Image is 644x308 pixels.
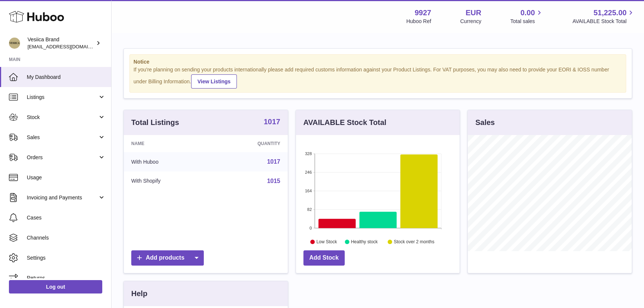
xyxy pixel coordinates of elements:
td: With Shopify [124,171,212,191]
text: 82 [307,207,312,212]
span: Stock [27,114,98,121]
span: Returns [27,275,106,282]
div: Huboo Ref [406,18,431,25]
a: 0.00 Total sales [510,8,543,25]
span: Invoicing and Payments [27,194,98,201]
text: Healthy stock [351,239,378,244]
a: Log out [9,280,102,293]
div: Vesiica Brand [28,36,94,50]
a: Add products [131,250,204,266]
a: 1017 [267,158,280,165]
span: Settings [27,254,106,262]
span: AVAILABLE Stock Total [572,18,635,25]
span: 0.00 [521,8,535,18]
span: Listings [27,94,98,101]
td: With Huboo [124,152,212,171]
a: 1015 [267,178,280,184]
strong: 9927 [415,8,431,18]
span: Cases [27,214,106,221]
img: internalAdmin-9927@internal.huboo.com [9,38,20,49]
text: 0 [309,226,312,230]
span: Total sales [510,18,543,25]
strong: Notice [133,58,622,65]
th: Quantity [212,135,288,152]
a: View Listings [191,74,237,89]
span: Usage [27,174,106,181]
strong: EUR [466,8,481,18]
h3: AVAILABLE Stock Total [303,118,386,128]
th: Name [124,135,212,152]
span: Channels [27,234,106,241]
div: Currency [460,18,482,25]
text: Low Stock [316,239,337,244]
span: Sales [27,134,98,141]
span: Orders [27,154,98,161]
strong: 1017 [264,118,280,125]
h3: Help [131,289,147,299]
text: 328 [305,151,312,156]
span: My Dashboard [27,74,106,81]
text: 164 [305,189,312,193]
div: If you're planning on sending your products internationally please add required customs informati... [133,66,622,89]
text: Stock over 2 months [394,239,434,244]
a: Add Stock [303,250,345,266]
text: 246 [305,170,312,174]
a: 1017 [264,118,280,127]
h3: Total Listings [131,118,179,128]
a: 51,225.00 AVAILABLE Stock Total [572,8,635,25]
span: [EMAIL_ADDRESS][DOMAIN_NAME] [28,44,109,49]
h3: Sales [475,118,495,128]
span: 51,225.00 [593,8,627,18]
